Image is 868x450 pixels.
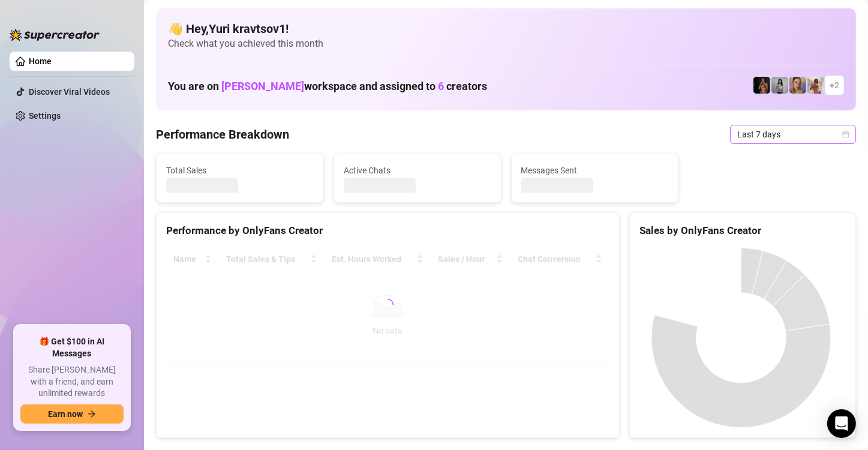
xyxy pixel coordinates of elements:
[48,409,83,419] span: Earn now
[789,77,806,94] img: Cherry
[166,164,314,177] span: Total Sales
[29,87,110,97] a: Discover Viral Videos
[737,125,849,143] span: Last 7 days
[10,29,100,41] img: logo-BBDzfeDw.svg
[381,298,394,311] span: loading
[221,80,304,92] span: [PERSON_NAME]
[827,409,856,438] div: Open Intercom Messenger
[20,336,124,359] span: 🎁 Get $100 in AI Messages
[20,364,124,400] span: Share [PERSON_NAME] with a friend, and earn unlimited rewards
[842,131,849,138] span: calendar
[88,410,96,418] span: arrow-right
[20,404,124,424] button: Earn nowarrow-right
[344,164,491,177] span: Active Chats
[807,77,824,94] img: Green
[168,20,844,37] h4: 👋 Hey, Yuri kravtsov1 !
[168,80,487,93] h1: You are on workspace and assigned to creators
[753,77,770,94] img: D
[29,111,61,121] a: Settings
[166,223,609,239] div: Performance by OnlyFans Creator
[521,164,669,177] span: Messages Sent
[830,79,839,92] span: + 2
[29,56,52,66] a: Home
[771,77,788,94] img: A
[156,126,289,143] h4: Performance Breakdown
[168,37,844,50] span: Check what you achieved this month
[438,80,444,92] span: 6
[639,223,846,239] div: Sales by OnlyFans Creator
